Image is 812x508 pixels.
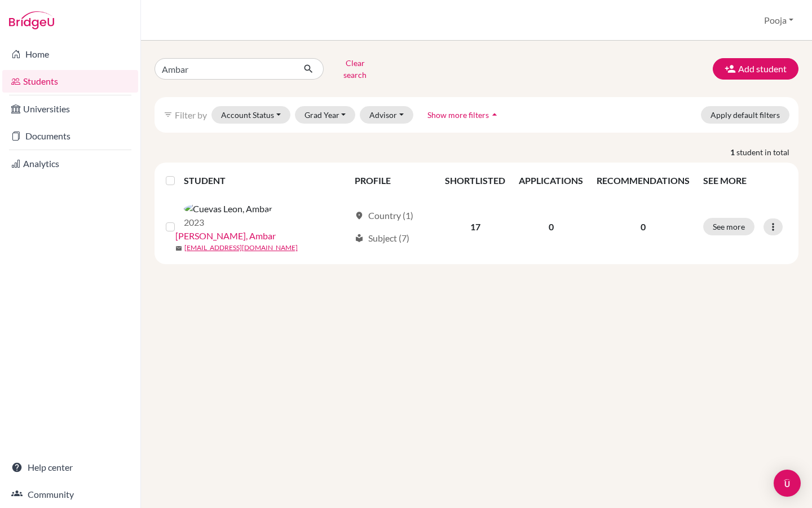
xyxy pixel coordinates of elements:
th: STUDENT [184,167,348,194]
a: Community [2,483,138,506]
span: mail [175,245,182,252]
th: RECOMMENDATIONS [590,167,696,194]
a: Help center [2,456,138,479]
button: Pooja [759,10,798,31]
img: Bridge-U [9,11,54,29]
button: Show more filtersarrow_drop_up [418,106,510,124]
i: filter_list [164,110,173,119]
i: arrow_drop_up [489,109,500,120]
img: Cuevas Leon, Ambar [184,202,272,216]
span: student in total [736,146,798,158]
a: [PERSON_NAME], Ambar [175,229,276,243]
div: Open Intercom Messenger [774,470,801,497]
strong: 1 [730,146,736,158]
p: 2023 [184,216,272,229]
a: Universities [2,98,138,120]
td: 0 [512,194,590,260]
th: SHORTLISTED [438,167,512,194]
span: Show more filters [427,110,489,120]
div: Country (1) [355,209,413,222]
div: Subject (7) [355,231,409,245]
p: 0 [597,220,690,234]
th: PROFILE [348,167,438,194]
th: SEE MORE [696,167,794,194]
button: Grad Year [295,106,356,124]
button: Add student [713,58,798,80]
span: local_library [355,234,364,243]
a: [EMAIL_ADDRESS][DOMAIN_NAME] [184,243,298,253]
button: Clear search [324,54,386,84]
span: location_on [355,211,364,220]
td: 17 [438,194,512,260]
button: Account Status [211,106,290,124]
th: APPLICATIONS [512,167,590,194]
input: Find student by name... [155,58,294,80]
button: See more [703,218,754,235]
a: Documents [2,125,138,147]
a: Students [2,70,138,93]
a: Analytics [2,152,138,175]
button: Advisor [360,106,413,124]
button: Apply default filters [701,106,789,124]
span: Filter by [175,110,207,120]
a: Home [2,43,138,65]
